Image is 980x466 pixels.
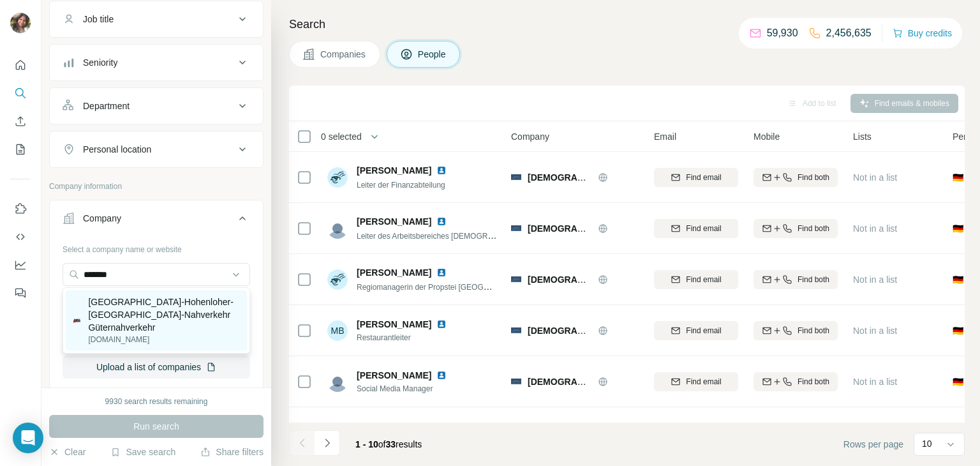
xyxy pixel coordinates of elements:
span: Not in a list [853,172,897,183]
img: Logo of Ev.-luth Landeskirche in Braunschweig [511,276,521,282]
span: Lists [853,130,872,143]
div: Select a company name or website [63,239,250,255]
button: Department [50,91,263,121]
span: [PERSON_NAME] [357,420,431,433]
span: Find email [686,223,721,234]
div: Seniority [83,56,117,69]
div: Company [83,212,121,225]
button: My lists [10,138,31,161]
img: Heilbronner-Hohenloher-Haller-Nahverkehr Güternahverkehr [73,317,81,324]
span: [DEMOGRAPHIC_DATA] in [GEOGRAPHIC_DATA] [528,223,738,234]
button: Dashboard [10,253,31,276]
div: Department [83,100,130,112]
button: Enrich CSV [10,110,31,133]
div: MB [327,320,348,341]
span: [PERSON_NAME] [357,369,431,382]
div: 9930 search results remaining [105,396,208,407]
button: Find email [654,219,738,238]
img: Logo of Ev.-luth Landeskirche in Braunschweig [511,327,521,333]
span: Rows per page [843,438,903,451]
span: Company [511,130,549,143]
img: LinkedIn logo [436,216,447,227]
button: Seniority [50,47,263,78]
button: Personal location [50,134,263,165]
img: LinkedIn logo [436,370,447,380]
span: [DEMOGRAPHIC_DATA] in [GEOGRAPHIC_DATA] [528,172,738,183]
span: 🇩🇪 [953,273,963,286]
button: Company [50,203,263,239]
img: Avatar [327,167,348,188]
p: [DOMAIN_NAME] [88,334,239,345]
button: Find both [754,219,838,238]
p: [GEOGRAPHIC_DATA]-Hohenloher-[GEOGRAPHIC_DATA]-Nahverkehr Güternahverkehr [88,296,239,334]
span: 1 - 10 [355,439,378,449]
button: Find email [654,270,738,289]
button: Job title [50,4,263,34]
span: Regiomanagerin der Propstei [GEOGRAPHIC_DATA]-Seesen [357,282,567,292]
button: Search [10,82,31,105]
button: Use Surfe API [10,225,31,248]
div: Personal location [83,143,151,156]
img: Avatar [327,423,348,443]
span: Restaurantleiter [357,332,462,343]
div: Job title [83,13,114,26]
span: Leiter der Finanzabteilung [357,181,445,190]
button: Find both [754,270,838,289]
img: Avatar [327,372,348,392]
span: [DEMOGRAPHIC_DATA] in [GEOGRAPHIC_DATA] [528,274,738,285]
button: Share filters [200,446,264,458]
span: of [378,439,386,449]
img: LinkedIn logo [436,165,447,176]
button: Quick start [10,54,31,77]
span: 🇩🇪 [953,324,963,337]
button: Use Surfe on LinkedIn [10,197,31,220]
span: Not in a list [853,377,897,387]
button: Find email [654,168,738,187]
img: Logo of Ev.-luth Landeskirche in Braunschweig [511,379,521,384]
span: Find email [686,325,721,336]
span: Find both [798,325,829,336]
button: Save search [110,446,175,458]
span: Companies [320,48,367,61]
span: 0 selected [321,130,362,143]
span: People [418,48,447,61]
button: Find email [654,372,738,391]
span: Leiter des Arbeitsbereiches [DEMOGRAPHIC_DATA] und Medienpädagogik [357,230,614,241]
span: Find both [798,172,829,183]
span: [DEMOGRAPHIC_DATA] in [GEOGRAPHIC_DATA] [528,326,738,336]
img: Avatar [327,269,348,290]
span: Email [654,130,676,143]
span: [PERSON_NAME] [357,164,431,177]
img: Avatar [327,218,348,239]
span: Find email [686,274,721,285]
span: Not in a list [853,223,897,234]
span: [PERSON_NAME] [357,266,431,279]
span: Not in a list [853,326,897,336]
button: Find both [754,372,838,391]
button: Buy credits [893,24,952,42]
img: LinkedIn logo [436,319,447,329]
button: Navigate to next page [315,430,340,456]
span: [PERSON_NAME] [357,215,431,228]
span: Social Media Manager [357,383,462,395]
p: 10 [922,437,932,450]
span: results [355,439,422,449]
h4: Search [289,15,965,33]
img: LinkedIn logo [436,421,447,432]
button: Find both [754,321,838,340]
span: [DEMOGRAPHIC_DATA] in [GEOGRAPHIC_DATA] [528,377,738,387]
button: Clear [49,446,85,458]
img: LinkedIn logo [436,267,447,278]
p: 2,456,635 [826,26,872,41]
span: 🇩🇪 [953,171,963,184]
button: Upload a list of companies [63,356,250,379]
span: Mobile [754,130,780,143]
img: Avatar [10,13,31,33]
p: Company information [49,181,264,192]
img: Logo of Ev.-luth Landeskirche in Braunschweig [511,174,521,179]
img: Logo of Ev.-luth Landeskirche in Braunschweig [511,225,521,230]
button: Feedback [10,282,31,304]
span: Find both [798,274,829,285]
button: Find email [654,321,738,340]
span: Not in a list [853,274,897,285]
